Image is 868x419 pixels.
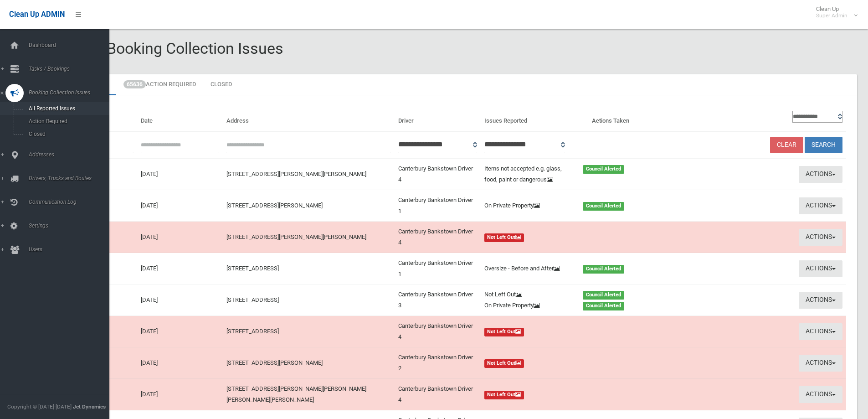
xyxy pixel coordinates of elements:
[812,5,857,19] span: Clean Up
[26,89,116,96] span: Booking Collection Issues
[479,200,578,211] div: On Private Property
[583,165,624,174] span: Council Alerted
[484,391,524,399] span: Not Left Out
[223,222,395,253] td: [STREET_ADDRESS][PERSON_NAME][PERSON_NAME]
[223,285,395,316] td: [STREET_ADDRESS]
[73,403,106,410] strong: Jet Dynamics
[137,379,223,410] td: [DATE]
[395,347,481,379] td: Canterbury Bankstown Driver 2
[223,158,395,190] td: [STREET_ADDRESS][PERSON_NAME][PERSON_NAME]
[484,232,671,243] a: Not Left Out
[137,158,223,190] td: [DATE]
[40,39,283,57] span: Reported Booking Collection Issues
[9,10,65,19] span: Clean Up ADMIN
[479,163,578,185] div: Items not accepted e.g. glass, food, paint or dangerous
[395,190,481,222] td: Canterbury Bankstown Driver 1
[484,389,671,400] a: Not Left Out
[26,118,108,124] span: Action Required
[26,199,116,205] span: Communication Log
[799,260,842,277] button: Actions
[799,166,842,183] button: Actions
[484,163,671,185] a: Items not accepted e.g. glass, food, paint or dangerous Council Alerted
[816,12,847,19] small: Super Admin
[395,106,481,131] th: Driver
[137,253,223,285] td: [DATE]
[26,175,116,181] span: Drivers, Trucks and Routes
[583,302,624,310] span: Council Alerted
[799,323,842,340] button: Actions
[26,151,116,158] span: Addresses
[223,379,395,410] td: [STREET_ADDRESS][PERSON_NAME][PERSON_NAME][PERSON_NAME][PERSON_NAME]
[799,292,842,309] button: Actions
[484,289,671,311] a: Not Left Out Council Alerted On Private Property Council Alerted
[770,137,803,154] a: Clear
[137,285,223,316] td: [DATE]
[799,386,842,403] button: Actions
[484,357,671,368] a: Not Left Out
[799,229,842,246] button: Actions
[26,105,108,112] span: All Reported Issues
[395,222,481,253] td: Canterbury Bankstown Driver 4
[7,403,72,410] span: Copyright © [DATE]-[DATE]
[484,328,524,336] span: Not Left Out
[484,326,671,337] a: Not Left Out
[117,74,203,95] a: 65636Action Required
[395,158,481,190] td: Canterbury Bankstown Driver 4
[588,106,674,131] th: Actions Taken
[799,197,842,214] button: Actions
[137,106,223,131] th: Date
[481,106,589,131] th: Issues Reported
[479,263,578,274] div: Oversize - Before and After
[26,42,116,48] span: Dashboard
[223,316,395,347] td: [STREET_ADDRESS]
[479,289,578,300] div: Not Left Out
[395,253,481,285] td: Canterbury Bankstown Driver 1
[583,291,624,300] span: Council Alerted
[395,379,481,410] td: Canterbury Bankstown Driver 4
[583,265,624,274] span: Council Alerted
[395,316,481,347] td: Canterbury Bankstown Driver 4
[223,253,395,285] td: [STREET_ADDRESS]
[805,137,842,154] button: Search
[484,233,524,242] span: Not Left Out
[479,300,578,311] div: On Private Property
[137,347,223,379] td: [DATE]
[137,222,223,253] td: [DATE]
[223,190,395,222] td: [STREET_ADDRESS][PERSON_NAME]
[395,285,481,316] td: Canterbury Bankstown Driver 3
[26,131,108,137] span: Closed
[26,246,116,253] span: Users
[223,106,395,131] th: Address
[26,222,116,229] span: Settings
[204,74,239,95] a: Closed
[484,200,671,211] a: On Private Property Council Alerted
[26,66,116,72] span: Tasks / Bookings
[137,190,223,222] td: [DATE]
[223,347,395,379] td: [STREET_ADDRESS][PERSON_NAME]
[484,359,524,368] span: Not Left Out
[484,263,671,274] a: Oversize - Before and After Council Alerted
[583,202,624,211] span: Council Alerted
[799,355,842,372] button: Actions
[137,316,223,347] td: [DATE]
[123,80,146,88] span: 65636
